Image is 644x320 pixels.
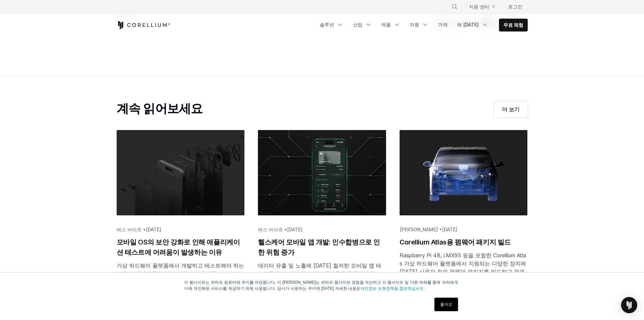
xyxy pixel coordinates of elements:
font: 자원 [410,22,419,27]
div: 탐색 메뉴 [443,1,528,13]
font: 가상 하드웨어 플랫폼에서 개발하고 테스트해야 하는 이유: 이유 #4 운영 체제 보안이 강할수록 테스트의 보안성은 낮아집니다. [117,262,244,285]
font: [DATE] [146,227,161,232]
font: 에 [DATE] [457,22,479,27]
font: 산업 [353,22,362,27]
font: 로그인 [508,4,522,9]
font: 가격 [438,22,448,27]
a: 코렐리움 홈 [117,21,170,29]
div: 인터콤 메신저 열기 [621,297,637,313]
font: 더 보기 [502,106,520,113]
font: Corellium Atlas용 펌웨어 패키지 빌드 [400,238,511,246]
img: 헬스케어 모바일 앱 개발: 인수합병으로 인한 위험 증가 [258,130,386,221]
font: 헬스케어 모바일 앱 개발: 인수합병으로 인한 위험 증가 [258,238,380,256]
button: 찾다 [449,1,461,13]
font: 무료 체험 [503,22,523,28]
font: 솔루션 [320,22,334,27]
a: 개인정보 보호정책을 참조하십시오. [360,286,425,291]
font: [DATE] [442,227,457,232]
font: 베스 바라흐 • [258,227,287,232]
font: 이 웹사이트는 귀하의 컴퓨터에 쿠키를 저장합니다. 이 [PERSON_NAME]는 귀하의 웹사이트 경험을 개선하고 이 웹사이트 및 다른 매체를 통해 귀하에게 더욱 개인화된 서비... [184,280,458,291]
font: 지원 센터 [469,4,489,9]
a: 블로그 게시물 요약: Corellium Atlas용 펌웨어 패키지 빌드 [393,130,534,294]
font: 데이터 유출 및 노출에 [DATE] 철저한 모바일 앱 테스트를 위해 가상 하드웨어 플랫폼을 활용하세요. [258,262,381,277]
a: 블로그 게시물 요약: 모바일 OS의 보안 강화로 인해 애플리케이션 테스트에 어려움이 발생하는 이유 [110,130,252,294]
a: 좋아요 [434,298,458,311]
img: 모바일 OS의 보안 강화로 인해 애플리케이션 테스트에 어려움이 발생하는 이유 [117,130,245,215]
a: 블로그 게시물 요약: 헬스케어 모바일 앱 개발: 합병 및 인수로 인한 위험 증가 [251,130,393,294]
font: 제품 [381,22,391,27]
font: 베스 바라흐 • [117,227,146,232]
font: [DATE] [287,227,303,232]
font: 계속 읽어보세요 [117,101,203,116]
font: 좋아요 [440,302,452,307]
a: 더 보기 [494,101,528,118]
font: 모바일 OS의 보안 강화로 인해 애플리케이션 테스트에 어려움이 발생하는 이유 [117,238,240,256]
font: [PERSON_NAME] • [400,227,442,232]
img: Corellium Atlas용 펌웨어 패키지 빌드 [400,130,528,215]
div: 탐색 메뉴 [316,19,528,31]
font: Raspberry Pi 4B, i.MX93 등을 포함한 Corellium Atlas 가상 하드웨어 플랫폼에서 지원되는 다양한 장치에 [DATE] 사용자 정의 펌웨어 패키지를 ... [400,252,526,283]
